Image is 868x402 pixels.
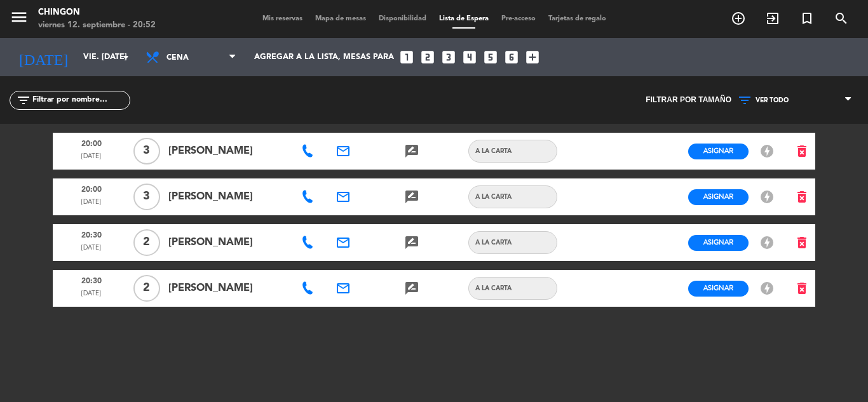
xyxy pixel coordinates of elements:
i: [DATE] [10,43,77,71]
i: rate_review [404,235,419,250]
span: 3 [133,138,160,164]
span: [DATE] [57,288,125,305]
button: delete_forever [789,278,815,300]
i: email [336,235,351,250]
button: offline_bolt [756,280,778,297]
span: A LA CARTA [469,238,518,248]
span: [DATE] [57,197,125,213]
span: Asignar [703,238,733,247]
i: rate_review [404,189,419,204]
span: 20:30 [57,272,125,289]
i: offline_bolt [759,281,775,296]
button: offline_bolt [756,234,778,251]
span: [PERSON_NAME] [168,280,287,297]
i: rate_review [404,281,419,296]
span: Asignar [703,192,733,201]
span: Asignar [703,283,733,293]
button: delete_forever [789,186,815,208]
span: A LA CARTA [469,192,518,202]
button: menu [10,8,29,31]
i: turned_in_not [799,11,815,26]
span: 20:00 [57,135,125,152]
span: Asignar [703,146,733,156]
span: Pre-acceso [495,15,542,22]
span: Filtrar por tamaño [646,94,731,107]
div: viernes 12. septiembre - 20:52 [38,19,156,32]
div: Chingon [38,6,156,19]
i: email [336,281,351,296]
i: offline_bolt [759,189,775,204]
span: [PERSON_NAME] [168,234,287,251]
span: Lista de Espera [433,15,495,22]
i: offline_bolt [759,235,775,250]
i: email [336,189,351,204]
span: 3 [133,184,160,210]
input: Filtrar por nombre... [31,93,130,107]
span: Mis reservas [256,15,309,22]
button: Asignar [688,281,749,297]
i: filter_list [16,93,31,108]
span: Cena [166,46,227,70]
span: 20:30 [57,227,125,243]
button: Asignar [688,235,749,251]
span: Tarjetas de regalo [542,15,613,22]
i: looks_6 [503,49,520,65]
i: looks_3 [440,49,457,65]
i: offline_bolt [759,144,775,159]
span: Agregar a la lista, mesas para [254,53,394,62]
i: delete_forever [794,235,810,250]
i: delete_forever [794,281,810,296]
i: add_box [524,49,541,65]
span: A LA CARTA [469,283,518,293]
span: 2 [133,275,160,302]
i: delete_forever [794,189,810,204]
button: delete_forever [789,140,815,163]
button: offline_bolt [756,143,778,159]
i: looks_4 [461,49,478,65]
button: Asignar [688,144,749,159]
i: delete_forever [794,144,810,159]
span: Mapa de mesas [309,15,372,22]
span: 2 [133,229,160,256]
i: rate_review [404,144,419,159]
i: looks_one [398,49,415,65]
i: looks_two [419,49,436,65]
span: Disponibilidad [372,15,433,22]
i: email [336,144,351,159]
span: [DATE] [57,243,125,259]
span: [PERSON_NAME] [168,189,287,205]
i: exit_to_app [765,11,780,26]
button: delete_forever [789,232,815,254]
button: Asignar [688,189,749,205]
i: search [834,11,849,26]
span: A LA CARTA [469,146,518,156]
i: add_circle_outline [731,11,746,26]
span: [DATE] [57,151,125,168]
i: arrow_drop_down [118,50,133,65]
i: menu [10,8,29,27]
i: looks_5 [482,49,499,65]
span: VER TODO [756,97,789,104]
span: [PERSON_NAME] [168,143,287,159]
button: offline_bolt [756,189,778,205]
span: 20:00 [57,181,125,198]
